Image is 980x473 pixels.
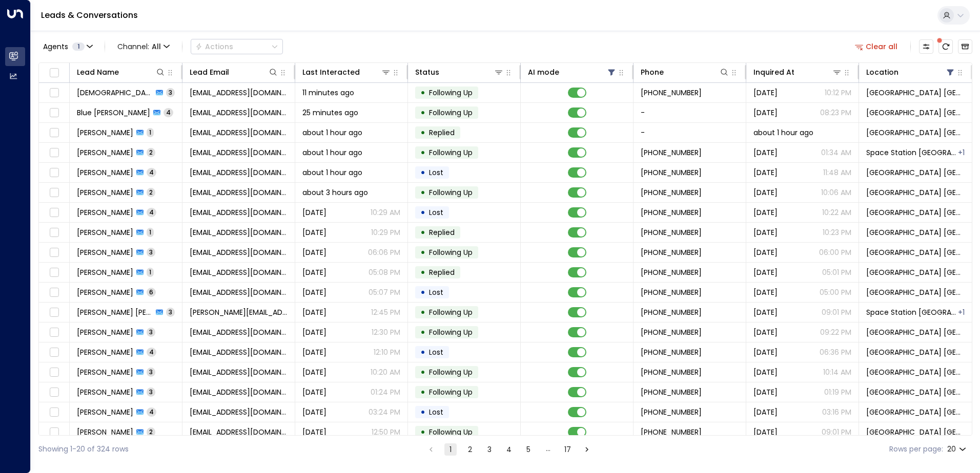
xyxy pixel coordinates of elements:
div: Inquired At [753,66,842,78]
div: 20 [947,442,968,457]
span: Oct 04, 2025 [753,387,778,397]
span: Following Up [429,88,473,98]
span: Toggle select row [48,166,60,179]
p: 01:19 PM [824,387,851,397]
span: There are new threads available. Refresh the grid to view the latest updates. [938,39,953,54]
span: prabhayre89@icloud.com [190,327,288,337]
p: 09:01 PM [822,307,851,317]
span: 4 [164,108,173,117]
span: batchfordp@gmail.com [190,347,288,357]
p: 09:01 PM [822,427,851,437]
button: Archived Leads [958,39,972,54]
p: 06:36 PM [820,347,851,357]
span: Prabhjot Hayre [77,327,133,337]
span: Following Up [429,307,473,317]
span: 4 [147,208,156,217]
span: Oct 08, 2025 [302,427,326,437]
a: Leads & Conversations [41,9,138,21]
span: Adrian Connolly [77,287,133,297]
div: • [420,204,425,221]
span: Yesterday [302,227,326,238]
button: Clear all [851,39,902,54]
span: Yesterday [302,367,326,377]
span: ashleypford@gmail.com [190,407,288,417]
span: fionaemurray33@gmail.com [190,367,288,377]
div: • [420,144,425,161]
div: Actions [195,42,233,51]
span: Agents [43,43,68,50]
p: 05:07 PM [369,287,400,297]
span: Space Station Castle Bromwich [866,167,965,178]
span: Oct 06, 2025 [753,427,778,437]
div: • [420,264,425,281]
span: 3 [166,88,175,97]
span: Yesterday [753,267,778,277]
button: page 1 [444,443,457,456]
span: +447852876174 [641,407,702,417]
button: Agents1 [38,39,96,54]
span: Space Station Castle Bromwich [866,327,965,337]
span: 2 [147,427,155,436]
div: • [420,304,425,321]
span: Yesterday [302,307,326,317]
span: Toggle select row [48,87,60,99]
span: Replied [429,227,455,238]
div: • [420,124,425,141]
span: groin@hotmail.co.uk [190,127,288,138]
span: starlord0032@icloud.com [190,287,288,297]
div: • [420,164,425,181]
span: Robert Batchford [77,347,133,357]
p: 11:48 AM [823,167,851,178]
div: • [420,383,425,401]
span: Toggle select row [48,106,60,119]
span: 3 [147,368,155,376]
span: 25 minutes ago [302,107,358,118]
p: 06:00 PM [819,247,851,257]
div: Phone [641,66,664,78]
div: • [420,84,425,101]
span: Toggle select row [48,426,60,439]
span: 3 [147,328,155,336]
span: +447788574274 [641,347,702,357]
span: Following Up [429,427,473,437]
div: Last Interacted [302,66,360,78]
span: ashleypford@gmail.com [190,387,288,397]
button: Go to page 17 [561,443,574,456]
span: about 1 hour ago [302,127,362,138]
span: about 1 hour ago [302,167,362,178]
span: Abigail Smith [77,227,133,238]
span: Oct 05, 2025 [753,367,778,377]
span: daanishmahmood904@gmail.com [190,88,288,98]
p: 10:06 AM [821,187,851,198]
button: Go to page 3 [483,443,496,456]
div: Status [415,66,439,78]
span: 4 [147,407,156,416]
p: 05:00 PM [820,287,851,297]
span: blue459@hotmail.co.uk [190,107,288,118]
span: Toggle select all [48,67,60,79]
p: 03:24 PM [369,407,400,417]
p: 12:45 PM [371,307,400,317]
span: jamess-d-h@hotmail.com [190,307,288,317]
span: Toggle select row [48,126,60,139]
p: 10:29 PM [371,227,400,238]
span: Oct 05, 2025 [753,247,778,257]
span: Yesterday [753,147,778,158]
div: AI mode [528,66,617,78]
span: 1 [147,228,154,236]
span: +447432316830 [641,287,702,297]
span: Channel: [113,39,174,54]
p: 12:30 PM [372,327,400,337]
span: +447727229428 [641,88,702,98]
div: • [420,324,425,341]
button: Go to page 2 [464,443,476,456]
span: Space Station Garretts Green [866,147,957,158]
span: Joshua Moorhouse [77,147,133,158]
div: Last Interacted [302,66,391,78]
p: 10:29 AM [371,207,400,218]
div: • [420,104,425,121]
span: Yesterday [302,347,326,357]
span: All [152,42,161,51]
span: Space Station Castle Bromwich [866,267,965,277]
div: Space Station Castle Bromwich [958,147,965,158]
